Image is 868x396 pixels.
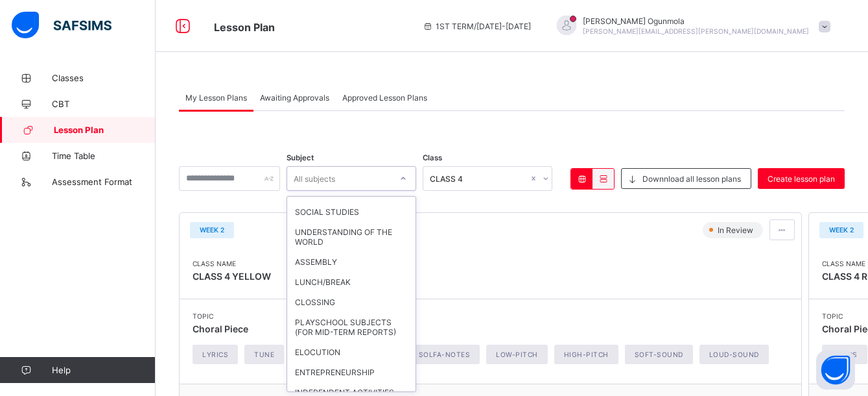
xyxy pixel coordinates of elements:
[287,153,314,162] span: Subject
[287,312,416,342] div: PLAYSCHOOL SUBJECTS (FOR MID-TERM REPORTS)
[423,153,442,162] span: Class
[430,174,528,184] div: CLASS 4
[12,12,111,39] img: safsims
[583,16,809,26] span: [PERSON_NAME] Ogunmola
[287,362,416,382] div: ENTREPRENEURSHIP
[260,93,329,103] span: Awaiting Approvals
[287,342,416,362] div: ELOCUTION
[185,93,247,103] span: My Lesson Plans
[254,351,274,358] span: Tune
[635,351,683,358] span: Soft-sound
[202,351,228,358] span: Lyrics
[642,174,741,184] span: Downnload all lesson plans
[214,21,275,34] span: Lesson Plan
[768,174,835,184] span: Create lesson plan
[287,222,416,252] div: UNDERSTANDING OF THE WORLD
[193,323,248,334] span: Choral Piece
[54,125,156,135] span: Lesson Plan
[193,260,271,267] span: Class Name
[287,202,416,222] div: SOCIAL STUDIES
[200,226,224,234] span: WEEK 2
[816,351,855,390] button: Open asap
[709,351,759,358] span: Loud-sound
[419,351,471,358] span: Solfa-notes
[52,365,155,375] span: Help
[342,93,427,103] span: Approved Lesson Plans
[716,225,757,235] span: In Review
[564,351,609,358] span: High-pitch
[193,271,271,282] span: CLASS 4 YELLOW
[496,351,538,358] span: Low-pitch
[583,27,809,35] span: [PERSON_NAME][EMAIL_ADDRESS][PERSON_NAME][DOMAIN_NAME]
[294,166,335,191] div: All subjects
[423,21,531,31] span: session/term information
[52,73,156,83] span: Classes
[287,292,416,312] div: CLOSSING
[829,226,854,234] span: WEEK 2
[193,312,775,320] span: Topic
[287,252,416,272] div: ASSEMBLY
[52,177,156,187] span: Assessment Format
[52,99,156,109] span: CBT
[287,272,416,292] div: LUNCH/BREAK
[52,151,156,161] span: Time Table
[544,16,837,37] div: SamuelOgunmola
